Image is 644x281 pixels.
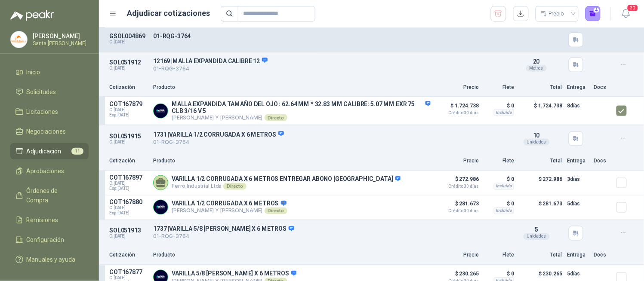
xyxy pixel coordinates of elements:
span: Exp: [DATE] [109,186,148,192]
a: Remisiones [10,212,89,228]
span: Inicio [27,67,40,77]
p: 01-RQG-3764 [153,233,510,241]
p: $ 281.673 [436,199,479,214]
span: Aprobaciones [27,166,65,176]
a: Negociaciones [10,123,89,140]
p: $ 272.986 [436,174,479,189]
p: Total [519,83,562,92]
p: 5 días [567,269,589,279]
span: Crédito 30 días [436,111,479,115]
span: C: [DATE] [109,276,148,281]
div: Incluido [494,183,514,190]
button: 20 [618,6,634,21]
p: Total [519,157,562,165]
p: $ 0 [484,269,514,279]
p: Flete [484,83,514,92]
p: C: [DATE] [109,140,148,145]
img: Company Logo [154,200,168,214]
span: 11 [71,148,83,155]
p: Santa [PERSON_NAME] [33,41,86,46]
p: $ 0 [484,101,514,111]
p: Docs [594,157,611,165]
p: Docs [594,251,611,260]
a: Inicio [10,64,89,80]
p: [PERSON_NAME] Y [PERSON_NAME] [172,114,431,121]
p: Cotización [109,83,148,92]
p: C: [DATE] [109,66,148,71]
p: $ 1.724.738 [519,101,562,121]
p: $ 0 [484,199,514,209]
span: 20 [533,58,540,65]
p: COT167877 [109,269,148,276]
p: 8 días [567,101,589,111]
p: Producto [153,157,431,165]
div: Incluido [494,208,514,214]
span: C: [DATE] [109,206,148,211]
p: $ 272.986 [519,174,562,192]
img: Logo peakr [10,10,54,21]
p: C: [DATE] [109,234,148,239]
p: 01-RQG-3764 [153,138,510,147]
span: Solicitudes [27,87,56,97]
div: Directo [223,183,246,190]
p: COT167879 [109,101,148,107]
p: MALLA EXPANDIDA TAMAÑO DEL OJO : 62.64 MM * 32.83 MM CALIBRE: 5.07 MM EXR 75 CLB 3/16 V 5 [172,101,431,114]
p: 01-RQG-3764 [153,33,510,40]
span: 10 [533,132,540,139]
p: 12169 | MALLA EXPANDIDA CALIBRE 12 [153,57,510,65]
p: Precio [436,251,479,260]
p: SOL051913 [109,227,148,234]
button: 4 [585,6,601,21]
img: Company Logo [11,31,27,48]
p: VARILLA 1/2 CORRUGADA X 6 METROS [172,200,287,208]
div: Unidades [524,233,550,240]
p: Precio [436,83,479,92]
p: C: [DATE] [109,40,148,45]
p: SOL051912 [109,59,148,66]
p: Precio [436,157,479,165]
span: Crédito 30 días [436,185,479,189]
span: Órdenes de Compra [27,186,80,205]
span: Configuración [27,235,65,244]
img: Company Logo [154,104,168,118]
div: Directo [265,114,287,121]
h1: Adjudicar cotizaciones [127,7,210,19]
p: Docs [594,83,611,92]
a: Configuración [10,232,89,248]
a: Órdenes de Compra [10,183,89,208]
div: Precio [541,7,566,20]
span: Crédito 30 días [436,209,479,214]
span: Negociaciones [27,127,66,136]
p: 01-RQG-3764 [153,65,510,73]
a: Solicitudes [10,84,89,100]
a: Licitaciones [10,104,89,120]
p: GSOL004869 [109,33,148,40]
span: Adjudicación [27,147,62,156]
p: Producto [153,251,431,260]
p: Flete [484,157,514,165]
span: C: [DATE] [109,181,148,186]
p: COT167897 [109,174,148,181]
p: 5 días [567,199,589,209]
a: Manuales y ayuda [10,251,89,268]
span: Remisiones [27,215,59,225]
p: COT167880 [109,199,148,206]
p: 1737 | VARILLA 5/8 [PERSON_NAME] X 6 METROS [153,226,510,233]
span: C: [DATE] [109,107,148,113]
p: SOL051915 [109,133,148,140]
p: $ 281.673 [519,199,562,216]
p: [PERSON_NAME] [33,33,86,39]
a: Adjudicación11 [10,143,89,159]
p: Ferro Industrial Ltda [172,183,401,190]
p: 1731 | VARILLA 1/2 CORRUGADA X 6 METROS [153,131,510,138]
p: Cotización [109,251,148,260]
p: Entrega [567,83,589,92]
span: Exp: [DATE] [109,113,148,118]
a: Aprobaciones [10,163,89,179]
span: Exp: [DATE] [109,211,148,216]
span: Licitaciones [27,107,59,116]
p: Flete [484,251,514,260]
p: VARILLA 5/8 [PERSON_NAME] X 6 METROS [172,270,296,278]
div: Directo [265,208,287,214]
p: $ 1.724.738 [436,101,479,115]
